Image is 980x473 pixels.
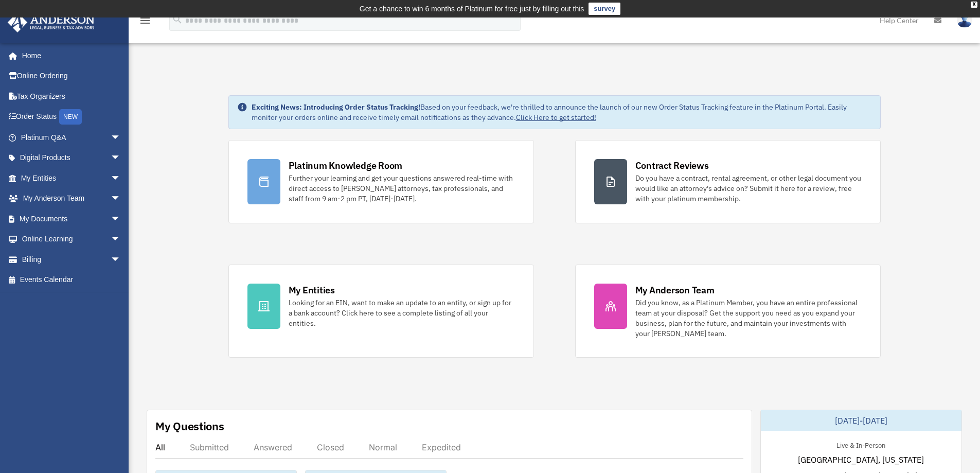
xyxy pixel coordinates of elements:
[360,3,584,15] div: Get a chance to win 6 months of Platinum for free just by filling out this
[635,297,862,339] div: Did you know, as a Platinum Member, you have an entire professional team at your disposal? Get th...
[111,249,131,270] span: arrow_drop_down
[111,148,131,169] span: arrow_drop_down
[635,173,862,204] div: Do you have a contract, rental agreement, or other legal document you would like an attorney's ad...
[7,107,136,128] a: Order StatusNEW
[317,442,344,452] div: Closed
[172,14,183,25] i: search
[828,439,894,450] div: Live & In-Person
[971,2,977,8] div: close
[7,86,136,107] a: Tax Organizers
[252,102,872,122] div: Based on your feedback, we're thrilled to announce the launch of our new Order Status Tracking fe...
[111,127,131,148] span: arrow_drop_down
[139,14,151,27] i: menu
[7,168,136,188] a: My Entitiesarrow_drop_down
[7,45,131,66] a: Home
[798,453,924,466] span: [GEOGRAPHIC_DATA], [US_STATE]
[635,284,715,296] div: My Anderson Team
[7,127,136,148] a: Platinum Q&Aarrow_drop_down
[7,208,136,229] a: My Documentsarrow_drop_down
[111,208,131,230] span: arrow_drop_down
[7,188,136,209] a: My Anderson Teamarrow_drop_down
[7,66,136,86] a: Online Ordering
[7,249,136,270] a: Billingarrow_drop_down
[516,113,596,122] a: Click Here to get started!
[155,442,165,452] div: All
[7,270,136,290] a: Events Calendar
[139,18,151,27] a: menu
[289,173,515,204] div: Further your learning and get your questions answered real-time with direct access to [PERSON_NAM...
[635,159,709,172] div: Contract Reviews
[575,140,881,223] a: Contract Reviews Do you have a contract, rental agreement, or other legal document you would like...
[7,229,136,250] a: Online Learningarrow_drop_down
[7,148,136,168] a: Digital Productsarrow_drop_down
[111,188,131,209] span: arrow_drop_down
[289,297,515,328] div: Looking for an EIN, want to make an update to an entity, or sign up for a bank account? Click her...
[369,442,397,452] div: Normal
[111,168,131,189] span: arrow_drop_down
[589,3,620,15] a: survey
[254,442,292,452] div: Answered
[422,442,461,452] div: Expedited
[228,265,534,358] a: My Entities Looking for an EIN, want to make an update to an entity, or sign up for a bank accoun...
[289,284,335,296] div: My Entities
[111,229,131,250] span: arrow_drop_down
[575,265,881,358] a: My Anderson Team Did you know, as a Platinum Member, you have an entire professional team at your...
[252,102,420,112] strong: Exciting News: Introducing Order Status Tracking!
[59,109,82,125] div: NEW
[5,12,98,32] img: Anderson Advisors Platinum Portal
[957,13,972,28] img: User Pic
[761,410,961,431] div: [DATE]-[DATE]
[155,418,224,434] div: My Questions
[289,159,403,172] div: Platinum Knowledge Room
[190,442,229,452] div: Submitted
[228,140,534,223] a: Platinum Knowledge Room Further your learning and get your questions answered real-time with dire...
